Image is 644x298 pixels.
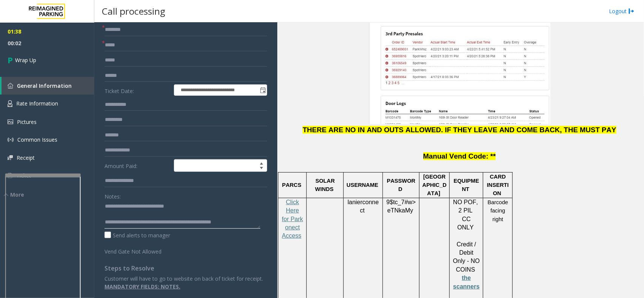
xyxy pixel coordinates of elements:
img: logout [629,7,635,15]
img: 'icon' [8,137,14,143]
span: SOLAR WINDS [315,178,335,192]
span: Rate Information [16,100,58,107]
span: Manual Vend Code: ** [423,152,496,160]
img: 'icon' [8,119,13,124]
span: Wrap Up [15,56,36,64]
span: Common Issues [17,136,57,143]
span: Toggle popup [258,85,267,95]
a: Click Here for Parkonect Access [282,199,303,239]
span: 2 PIL [458,207,472,214]
img: 'icon' [8,172,12,179]
span: General Information [17,82,72,89]
h3: Call processing [98,2,169,20]
span: USERNAME [347,182,378,188]
label: Send alerts to manager [105,231,170,239]
img: 'icon' [8,83,13,89]
span: CC ONLY [457,216,474,231]
a: Logout [609,7,635,15]
span: EQUIPMENT [454,178,480,192]
span: Increase value [256,160,267,166]
span: Ticket [16,172,31,179]
span: eTNkaMy [387,207,413,214]
a: the scanners [453,275,480,289]
span: Customer will have to go to website on back of ticket for receipt. [105,275,263,282]
label: Amount Paid: [103,159,172,172]
label: Notes: [105,190,121,200]
a: General Information [2,77,94,95]
label: Ticket Date: [103,84,172,96]
div: More [4,191,94,199]
u: MANDATORY FIELDS: NOTES. [105,283,180,290]
span: PASSWORD [387,178,415,192]
span: Barcode facing right [488,199,509,222]
h4: Steps to Resolve [105,265,267,272]
span: Click Here for Parkonect Access [282,199,303,239]
span: Pictures [17,118,37,125]
span: Decrease value [256,166,267,172]
span: Receipt [17,154,35,161]
span: CARD INSERTION [487,174,509,197]
span: NO POF, [453,199,478,205]
label: Vend Gate Not Allowed [103,245,172,255]
img: 'icon' [8,155,13,160]
span: 9$tc_7#w> [386,199,416,205]
span: PARCS [282,182,301,188]
img: 'icon' [8,100,12,107]
span: Credit / Debit Only - NO COINS [453,241,480,273]
span: the scanners [453,275,480,289]
span: lanierconnect [347,199,379,214]
span: [GEOGRAPHIC_DATA] [423,174,447,197]
span: THERE ARE NO IN AND OUTS ALLOWED. IF THEY LEAVE AND COME BACK, THE MUST PAY [303,126,616,134]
